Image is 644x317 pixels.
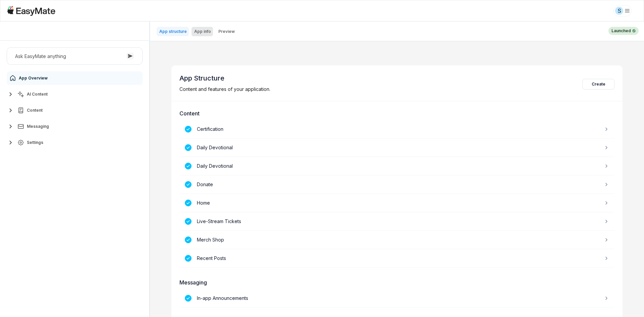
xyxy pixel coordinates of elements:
a: Daily Devotional [179,139,614,157]
div: S [615,7,623,15]
p: App info [194,29,211,34]
button: Ask EasyMate anything [7,47,143,65]
p: App structure [159,29,187,34]
p: In-app Announcements [197,295,248,302]
p: Preview [218,29,235,34]
h3: Content [179,109,614,117]
h3: Messaging [179,278,614,286]
p: Launched [611,28,631,34]
p: Daily Devotional [197,162,233,170]
span: Settings [27,140,43,145]
a: Certification [179,120,614,139]
span: AI Content [27,92,48,97]
a: Daily Devotional [179,157,614,175]
a: Merch Shop [179,231,614,249]
p: Live-Stream Tickets [197,218,241,225]
a: Live-Stream Tickets [179,212,614,231]
button: Settings [7,136,143,149]
button: Messaging [7,120,143,133]
button: Create [582,79,614,90]
a: Recent Posts [179,249,614,268]
a: Donate [179,175,614,194]
p: Donate [197,181,213,188]
a: Home [179,194,614,212]
a: App Overview [7,71,143,85]
p: App Structure [179,73,270,83]
button: AI Content [7,88,143,101]
p: Content and features of your application. [179,86,270,93]
p: Merch Shop [197,236,224,244]
p: Certification [197,125,223,133]
button: Content [7,104,143,117]
span: App Overview [19,75,48,81]
p: Daily Devotional [197,144,233,151]
p: Recent Posts [197,255,226,262]
span: Messaging [27,124,49,129]
p: Home [197,199,210,207]
span: Content [27,108,43,113]
a: In-app Announcements [179,289,614,308]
